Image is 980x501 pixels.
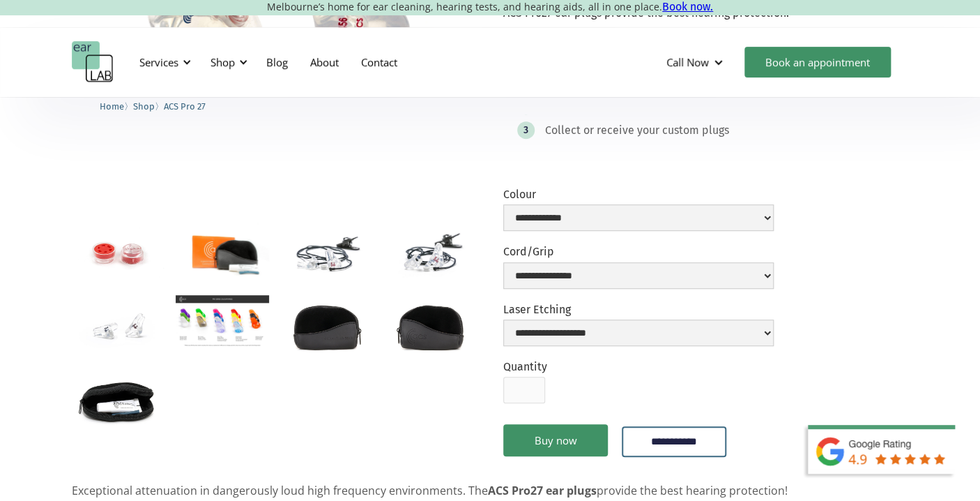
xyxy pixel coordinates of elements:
[176,222,268,284] a: open lightbox
[503,188,774,201] label: Colour
[255,42,299,82] a: Blog
[164,99,206,112] a: ACS Pro 27
[100,99,124,112] a: Home
[72,222,164,283] a: open lightbox
[139,55,178,69] div: Services
[133,99,155,112] a: Shop
[72,295,164,357] a: open lightbox
[503,245,774,258] label: Cord/Grip
[131,41,195,83] div: Services
[100,99,133,114] li: 〉
[202,41,252,83] div: Shop
[72,484,908,498] p: Exceptional attenuation in dangerously loud high frequency environments. The provide the best hea...
[72,41,114,83] a: home
[666,55,709,69] div: Call Now
[72,368,164,429] a: open lightbox
[545,124,729,137] div: Collect or receive your custom plugs
[384,295,477,357] a: open lightbox
[280,295,373,357] a: open lightbox
[503,424,608,456] a: Buy now
[100,101,124,112] span: Home
[280,222,373,283] a: open lightbox
[299,42,350,82] a: About
[503,303,774,316] label: Laser Etching
[655,41,737,83] div: Call Now
[133,101,155,112] span: Shop
[350,42,408,82] a: Contact
[133,99,164,114] li: 〉
[488,483,597,498] strong: ACS Pro27 ear plugs
[744,47,891,77] a: Book an appointment
[164,101,206,112] span: ACS Pro 27
[503,360,547,373] label: Quantity
[210,55,235,69] div: Shop
[384,222,477,283] a: open lightbox
[523,125,528,135] div: 3
[176,295,268,347] a: open lightbox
